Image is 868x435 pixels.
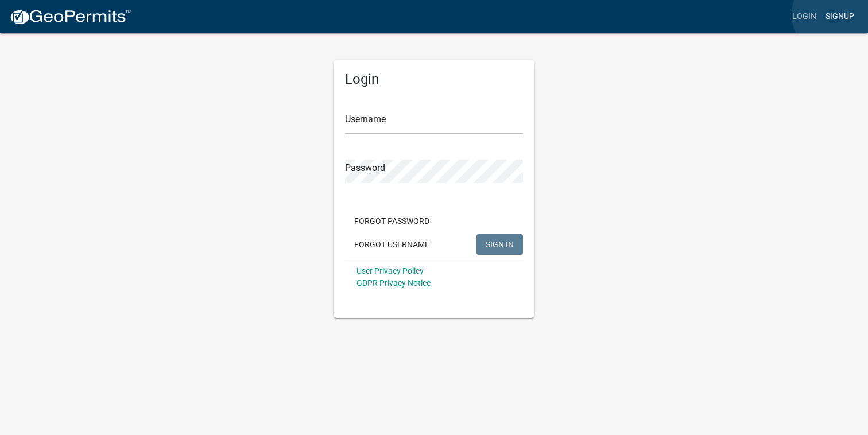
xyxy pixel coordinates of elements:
[345,234,439,255] button: Forgot Username
[788,6,821,28] a: Login
[356,278,431,288] a: GDPR Privacy Notice
[476,234,523,255] button: SIGN IN
[345,71,523,88] h5: Login
[486,239,514,248] span: SIGN IN
[356,266,424,275] a: User Privacy Policy
[345,211,439,231] button: Forgot Password
[821,6,859,28] a: Signup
